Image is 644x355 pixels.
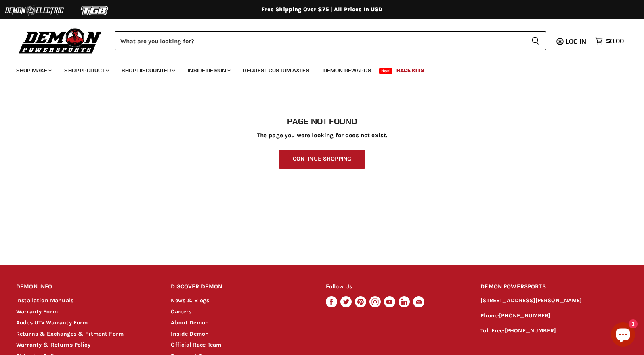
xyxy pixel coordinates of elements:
p: [STREET_ADDRESS][PERSON_NAME] [480,296,628,305]
img: Demon Electric Logo 2 [4,3,65,18]
a: Returns & Exchanges & Fitment Form [16,330,124,337]
a: Continue Shopping [279,150,365,169]
a: $0.00 [591,35,628,47]
a: [PHONE_NUMBER] [499,312,550,319]
a: Warranty & Returns Policy [16,341,90,348]
span: New! [379,68,393,74]
span: Log in [566,37,586,45]
a: [PHONE_NUMBER] [505,327,556,334]
ul: Main menu [10,59,622,79]
a: Warranty Form [16,308,58,315]
a: Shop Discounted [115,62,180,79]
a: Log in [562,38,591,45]
a: Careers [171,308,191,315]
input: Search [115,31,525,50]
a: Official Race Team [171,341,221,348]
button: Search [525,31,546,50]
h2: DISCOVER DEMON [171,278,310,297]
h2: Follow Us [326,278,466,297]
a: Request Custom Axles [237,62,316,79]
img: TGB Logo 2 [65,3,125,18]
h1: Page not found [16,117,628,126]
p: Toll Free: [480,326,628,336]
a: Race Kits [390,62,430,79]
img: Demon Powersports [16,26,105,55]
form: Product [115,31,546,50]
a: About Demon [171,319,209,326]
p: The page you were looking for does not exist. [16,132,628,139]
a: News & Blogs [171,297,209,304]
h2: DEMON POWERSPORTS [480,278,628,297]
a: Inside Demon [182,62,235,79]
a: Aodes UTV Warranty Form [16,319,88,326]
a: Installation Manuals [16,297,73,304]
h2: DEMON INFO [16,278,156,297]
a: Demon Rewards [317,62,378,79]
a: Shop Make [10,62,57,79]
a: Shop Product [58,62,114,79]
span: $0.00 [606,37,624,45]
p: Phone: [480,311,628,321]
a: Inside Demon [171,330,209,337]
inbox-online-store-chat: Shopify online store chat [608,322,638,349]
